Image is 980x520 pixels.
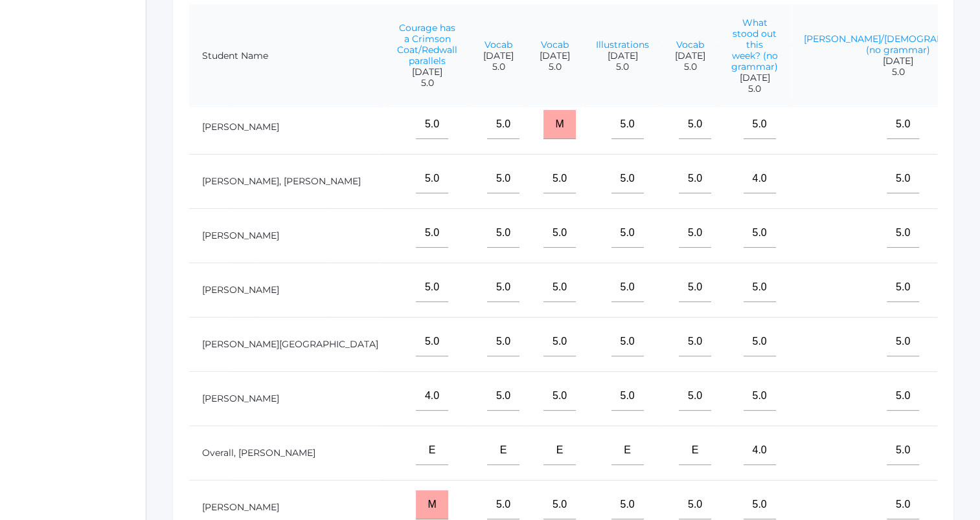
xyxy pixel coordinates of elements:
span: [DATE] [596,50,649,61]
a: [PERSON_NAME][GEOGRAPHIC_DATA] [202,338,378,350]
a: [PERSON_NAME] [202,121,279,133]
a: [PERSON_NAME] [202,230,279,241]
span: [DATE] [731,72,778,83]
span: [DATE] [483,50,514,61]
span: [DATE] [540,50,570,61]
span: 5.0 [731,83,778,94]
a: [PERSON_NAME] [202,501,279,513]
a: Illustrations [596,39,649,50]
a: [PERSON_NAME] [202,393,279,404]
a: Courage has a Crimson Coat/Redwall parallels [397,22,457,67]
a: What stood out this week? (no grammar) [731,17,778,72]
a: [PERSON_NAME] [202,284,279,296]
a: Vocab [541,39,569,50]
span: 5.0 [483,61,514,72]
span: 5.0 [675,61,705,72]
a: Vocab [484,39,512,50]
span: 5.0 [540,61,570,72]
a: [PERSON_NAME], [PERSON_NAME] [202,175,361,187]
span: 5.0 [397,78,457,89]
span: 5.0 [596,61,649,72]
span: [DATE] [397,67,457,78]
a: Vocab [676,39,704,50]
span: [DATE] [675,50,705,61]
th: Student Name [189,5,382,108]
a: Overall, [PERSON_NAME] [202,447,315,459]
